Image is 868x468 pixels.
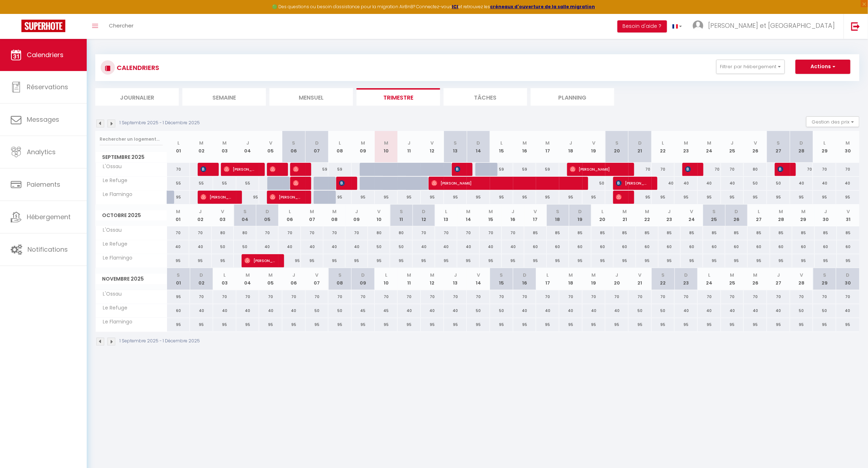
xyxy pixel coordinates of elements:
[502,205,524,226] th: 16
[293,162,301,176] span: [PERSON_NAME]
[685,162,693,176] span: Tristan Le Butt
[668,208,671,215] abbr: J
[531,88,614,106] li: Planning
[27,245,68,254] span: Notifications
[601,208,604,215] abbr: L
[167,131,190,163] th: 01
[658,240,681,253] div: 60
[778,162,786,176] span: [PERSON_NAME]
[236,177,259,190] div: 55
[97,177,130,185] span: Le Refuge
[455,162,463,176] span: [PERSON_NAME]
[836,131,859,163] th: 30
[721,131,744,163] th: 25
[721,163,744,176] div: 70
[398,131,421,163] th: 11
[480,226,502,240] div: 70
[390,226,413,240] div: 80
[617,20,667,32] button: Besoin d'aide ?
[846,140,850,146] abbr: M
[323,205,346,226] th: 08
[301,240,323,253] div: 40
[790,177,813,190] div: 40
[569,226,591,240] div: 85
[792,226,815,240] div: 85
[707,140,711,146] abbr: M
[698,131,721,163] th: 24
[182,88,266,106] li: Semaine
[790,131,813,163] th: 28
[384,140,388,146] abbr: M
[513,163,536,176] div: 59
[748,205,770,226] th: 27
[243,208,247,215] abbr: S
[339,176,347,190] span: [PERSON_NAME]
[167,177,190,190] div: 55
[744,177,767,190] div: 50
[301,205,323,226] th: 07
[681,205,703,226] th: 24
[256,205,279,226] th: 05
[569,240,591,253] div: 60
[836,191,859,204] div: 95
[582,191,606,204] div: 95
[698,177,721,190] div: 40
[201,162,208,176] span: [PERSON_NAME]
[301,226,323,240] div: 70
[658,205,681,226] th: 23
[328,131,352,163] th: 08
[431,140,434,146] abbr: V
[524,226,547,240] div: 85
[500,140,503,146] abbr: L
[457,226,480,240] div: 70
[323,254,346,267] div: 95
[489,208,493,215] abbr: M
[813,177,836,190] div: 40
[421,191,444,204] div: 95
[735,208,738,215] abbr: D
[445,208,447,215] abbr: L
[213,177,236,190] div: 55
[375,131,398,163] th: 10
[513,191,536,204] div: 95
[323,240,346,253] div: 40
[345,226,368,240] div: 70
[698,191,721,204] div: 95
[744,191,767,204] div: 95
[721,177,744,190] div: 40
[636,240,658,253] div: 60
[27,180,60,189] span: Paiements
[328,191,352,204] div: 95
[224,162,255,176] span: [PERSON_NAME] Villajos [PERSON_NAME]
[435,240,458,253] div: 40
[339,140,341,146] abbr: L
[801,208,806,215] abbr: M
[306,131,329,163] th: 07
[536,131,559,163] th: 17
[100,133,163,146] input: Rechercher un logement...
[614,240,636,253] div: 60
[652,177,675,190] div: 40
[97,191,135,198] span: Le Flamingo
[547,205,569,226] th: 18
[256,240,279,253] div: 40
[212,226,234,240] div: 80
[536,163,559,176] div: 59
[652,163,675,176] div: 70
[328,163,352,176] div: 59
[684,140,688,146] abbr: M
[452,4,459,10] strong: ICI
[790,163,813,176] div: 70
[703,240,726,253] div: 60
[645,208,649,215] abbr: M
[813,163,836,176] div: 70
[221,208,224,215] abbr: V
[345,240,368,253] div: 40
[815,205,837,226] th: 30
[466,208,471,215] abbr: M
[687,14,844,39] a: ... [PERSON_NAME] et [GEOGRAPHIC_DATA]
[27,147,56,156] span: Analytics
[270,190,301,204] span: [PERSON_NAME]
[269,140,272,146] abbr: V
[800,140,803,146] abbr: D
